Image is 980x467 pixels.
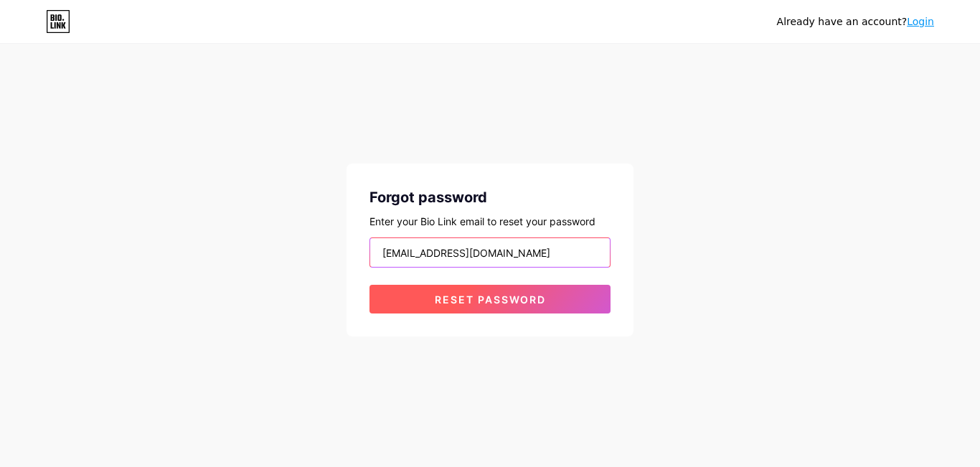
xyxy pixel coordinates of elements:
[369,285,611,313] button: Reset password
[370,238,610,267] input: Email
[907,16,934,27] a: Login
[435,293,546,306] span: Reset password
[369,214,611,229] div: Enter your Bio Link email to reset your password
[777,14,934,29] div: Already have an account?
[369,187,611,208] div: Forgot password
